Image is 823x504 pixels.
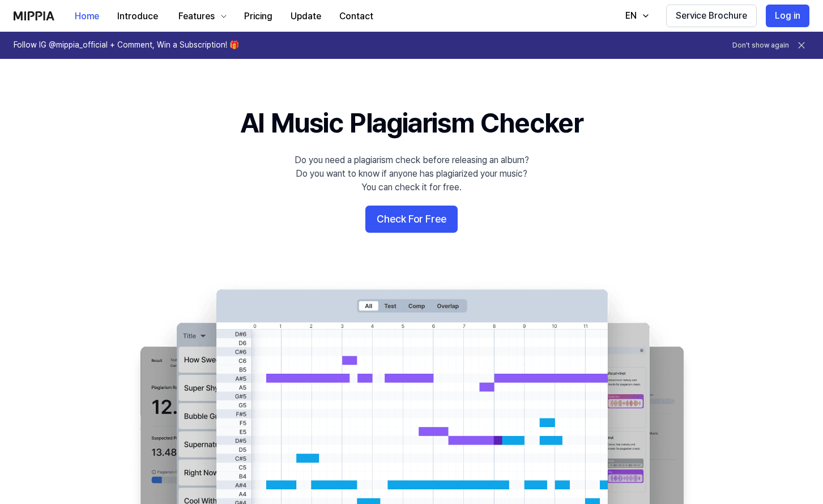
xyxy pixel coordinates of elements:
a: Update [282,1,330,32]
button: Don't show again [732,41,789,50]
button: Contact [330,5,382,28]
h1: AI Music Plagiarism Checker [240,104,583,142]
div: Do you need a plagiarism check before releasing an album? Do you want to know if anyone has plagi... [295,153,529,194]
img: logo [14,11,54,20]
button: Service Brochure [666,5,757,27]
a: Home [66,1,108,32]
button: Check For Free [365,206,458,233]
button: Update [282,5,330,28]
button: Features [167,5,235,28]
button: EN [614,5,657,27]
button: Pricing [235,5,282,28]
button: Home [66,5,108,28]
div: Features [176,10,217,23]
h1: Follow IG @mippia_official + Comment, Win a Subscription! 🎁 [14,40,239,51]
div: EN [623,9,639,23]
button: Log in [766,5,809,27]
button: Introduce [108,5,167,28]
